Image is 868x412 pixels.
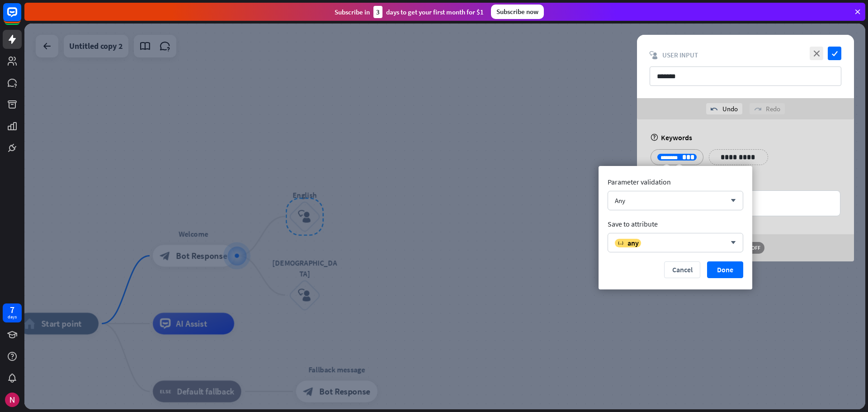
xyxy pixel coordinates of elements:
[828,47,841,60] i: check
[7,4,34,31] button: Open LiveChat chat widget
[750,103,785,114] div: Redo
[8,314,17,320] div: days
[335,6,484,18] div: Subscribe in days to get your first month for $1
[706,103,742,114] div: Undo
[608,177,743,186] div: Parameter validation
[627,238,639,247] span: any
[10,306,14,314] div: 7
[810,47,823,60] i: close
[651,133,840,142] div: Keywords
[650,51,658,59] i: block_user_input
[491,5,544,19] div: Subscribe now
[726,240,736,246] i: arrow_down
[707,261,743,278] button: Done
[618,241,623,246] i: variable
[754,105,761,113] i: redo
[726,198,736,204] i: arrow_down
[651,134,658,141] i: help
[373,6,382,18] div: 3
[749,244,763,251] span: OFF
[664,261,700,278] button: Cancel
[608,219,743,228] div: Save to attribute
[3,303,22,322] a: 7 days
[615,196,625,205] div: Any
[711,105,718,113] i: undo
[662,51,698,59] span: User Input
